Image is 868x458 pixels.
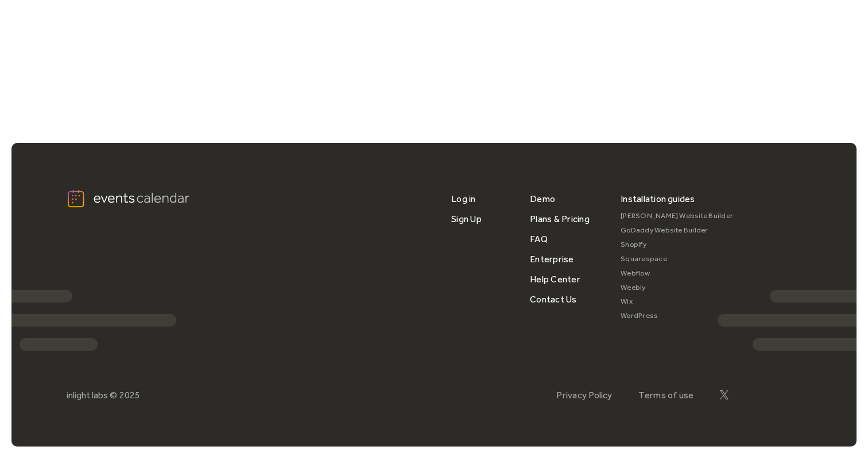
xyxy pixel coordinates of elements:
[621,281,733,295] a: Weebly
[621,238,733,252] a: Shopify
[119,390,140,401] div: 2025
[621,252,733,266] a: Squarespace
[530,229,548,249] a: FAQ
[530,269,580,289] a: Help Center
[451,209,482,229] a: Sign Up
[530,289,576,309] a: Contact Us
[621,223,733,238] a: GoDaddy Website Builder
[556,390,612,401] a: Privacy Policy
[621,189,695,209] div: Installation guides
[621,209,733,223] a: [PERSON_NAME] Website Builder
[67,390,117,401] div: inlight labs ©
[530,209,590,229] a: Plans & Pricing
[530,249,573,269] a: Enterprise
[451,189,475,209] a: Log in
[621,294,733,309] a: Wix
[530,189,555,209] a: Demo
[621,266,733,281] a: Webflow
[621,309,733,323] a: WordPress
[638,390,694,401] a: Terms of use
